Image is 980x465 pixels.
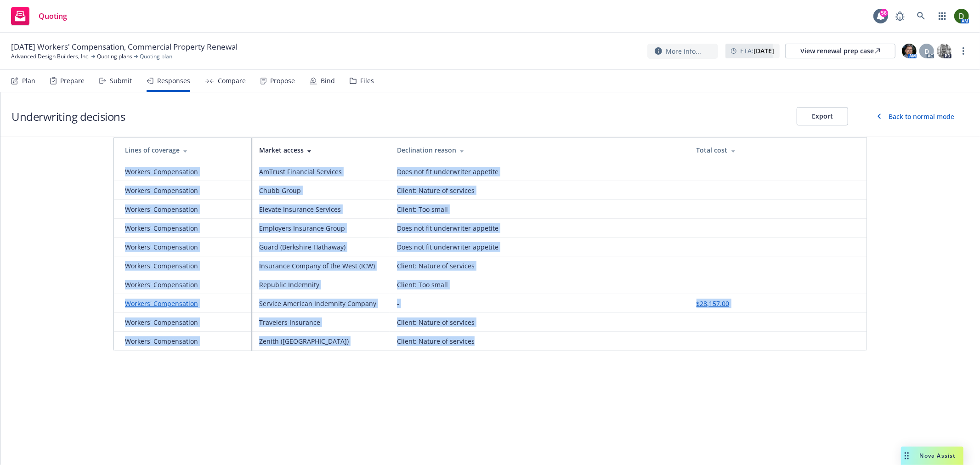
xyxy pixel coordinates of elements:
div: Does not fit underwriter appetite [397,242,498,252]
div: Propose [270,77,295,85]
div: Total cost [697,145,859,155]
div: Prepare [60,77,85,85]
h1: Underwriting decisions [11,109,125,124]
div: Plan [22,77,35,85]
span: ETA : [740,46,774,56]
div: Client: Nature of services [397,186,475,195]
div: Employers Insurance Group [259,223,345,233]
div: Workers' Compensation [125,223,198,233]
div: Client: Too small [397,280,448,289]
div: Workers' Compensation [125,336,198,346]
div: Client: Nature of services [397,336,475,346]
div: Chubb Group [259,186,301,195]
div: Declination reason [397,145,682,155]
div: Workers' Compensation [125,204,198,214]
div: Client: Nature of services [397,318,475,327]
div: Guard (Berkshire Hathaway) [259,242,346,252]
img: photo [954,9,969,23]
div: Does not fit underwriter appetite [397,167,498,176]
div: Workers' Compensation [125,186,198,195]
div: Lines of coverage [125,145,244,155]
div: - [397,299,399,308]
div: View renewal prep case [800,44,880,58]
span: [DATE] Workers' Compensation, Commercial Property Renewal [11,41,238,52]
div: Bind [321,77,335,85]
button: Nova Assist [901,447,963,465]
div: Client: Nature of services [397,261,475,271]
a: View renewal prep case [785,44,895,58]
div: Workers' Compensation [125,261,198,271]
div: Republic Indemnity [259,280,319,289]
div: Zenith ([GEOGRAPHIC_DATA]) [259,336,349,346]
div: Service American Indemnity Company [259,299,376,308]
a: Quoting plans [97,52,132,61]
div: Drag to move [901,447,912,465]
div: AmTrust Financial Services [259,167,342,176]
button: More info... [647,44,718,59]
a: Advanced Design Builders, Inc. [11,52,90,61]
span: More info... [666,46,701,56]
a: Quoting [7,3,71,29]
div: Workers' Compensation [125,167,198,176]
a: more [958,45,969,57]
div: Insurance Company of the West (ICW) [259,261,375,271]
span: Quoting [39,12,67,20]
div: Back to normal mode [889,112,954,121]
div: Workers' Compensation [125,280,198,289]
div: Travelers Insurance [259,318,320,327]
a: Workers' Compensation [125,299,248,308]
a: Search [912,7,930,25]
div: Workers' Compensation [125,318,198,327]
div: Workers' Compensation [125,242,198,252]
button: Back to normal mode [863,107,969,125]
button: $28,157.00 [697,299,730,308]
button: Export [797,107,848,125]
div: Client: Too small [397,204,448,214]
div: Compare [218,77,246,85]
div: Responses [157,77,190,85]
span: Quoting plan [140,52,172,61]
div: Elevate Insurance Services [259,204,341,214]
img: photo [937,44,952,58]
div: Submit [110,77,132,85]
div: Does not fit underwriter appetite [397,223,498,233]
span: D [924,46,929,56]
div: 56 [880,9,888,17]
span: Nova Assist [920,452,956,459]
div: Market access [259,145,382,155]
strong: [DATE] [753,46,774,55]
a: Switch app [933,7,952,25]
img: photo [902,44,917,58]
a: Report a Bug [891,7,909,25]
div: Files [360,77,374,85]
